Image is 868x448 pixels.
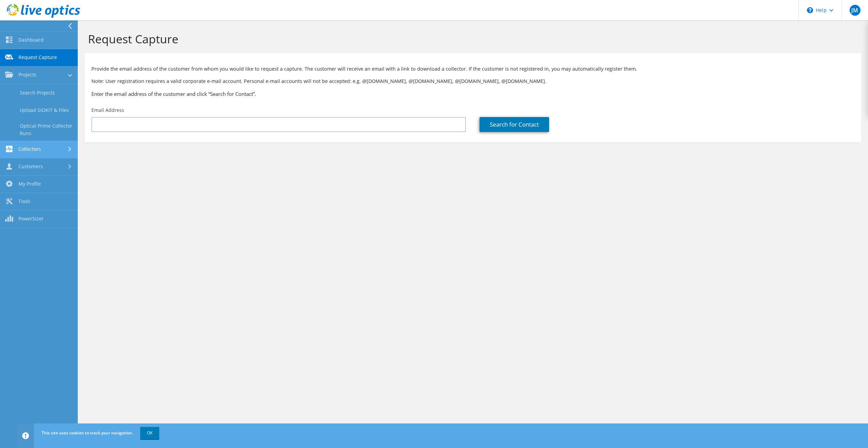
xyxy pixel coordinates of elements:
[91,90,854,98] h3: Enter the email address of the customer and click “Search for Contact”.
[140,427,159,439] a: OK
[91,65,854,73] p: Provide the email address of the customer from whom you would like to request a capture. The cust...
[91,107,124,114] label: Email Address
[850,5,860,16] span: JM
[88,32,854,46] h1: Request Capture
[480,117,549,132] a: Search for Contact
[42,430,133,436] span: This site uses cookies to track your navigation.
[91,77,854,85] p: Note: User registration requires a valid corporate e-mail account. Personal e-mail accounts will ...
[807,7,813,13] svg: \n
